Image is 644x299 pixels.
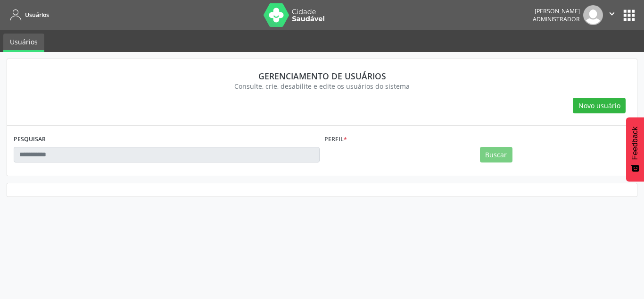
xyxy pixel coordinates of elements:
span: Usuários [25,11,49,19]
button:  [603,5,621,25]
label: PESQUISAR [14,132,46,147]
a: Usuários [3,34,44,52]
button: Novo usuário [573,98,626,114]
span: Novo usuário [578,101,620,111]
a: Usuários [7,7,49,23]
button: apps [621,7,637,24]
button: Buscar [480,147,512,163]
span: Administrador [533,15,580,23]
i:  [607,9,617,19]
div: Consulte, crie, desabilite e edite os usuários do sistema [20,81,624,91]
span: Feedback [631,127,639,160]
button: Feedback - Mostrar pesquisa [626,117,644,181]
div: [PERSON_NAME] [533,7,580,15]
div: Gerenciamento de usuários [20,71,624,81]
img: img [583,5,603,25]
label: Perfil [324,132,347,147]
